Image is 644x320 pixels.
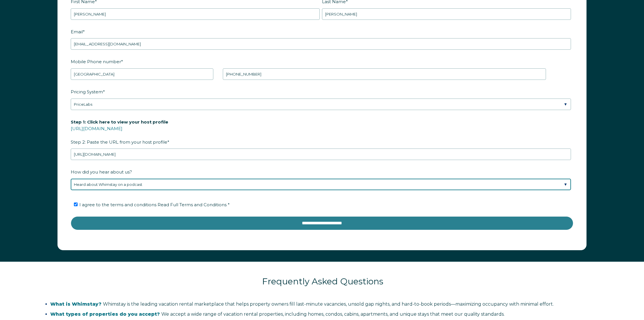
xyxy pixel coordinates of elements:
span: What is Whimstay? [50,301,101,307]
span: Pricing System [71,87,103,96]
span: Mobile Phone number [71,57,121,66]
span: Frequently Asked Questions [262,276,383,287]
span: How did you hear about us? [71,167,132,176]
span: Email [71,27,83,36]
a: [URL][DOMAIN_NAME] [71,126,122,131]
span: What types of properties do you accept? [50,311,160,317]
span: Step 2: Paste the URL from your host profile [71,117,168,146]
span: Whimstay is the leading vacation rental marketplace that helps property owners fill last-minute v... [50,301,554,307]
span: Step 1: Click here to view your host profile [71,117,168,126]
span: I agree to the terms and conditions [79,202,230,207]
a: Read Full Terms and Conditions [156,202,228,207]
input: airbnb.com/users/show/12345 [71,149,571,160]
input: I agree to the terms and conditions Read Full Terms and Conditions * [74,203,78,206]
span: Read Full Terms and Conditions [158,202,227,207]
span: We accept a wide range of vacation rental properties, including homes, condos, cabins, apartments... [50,311,505,317]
